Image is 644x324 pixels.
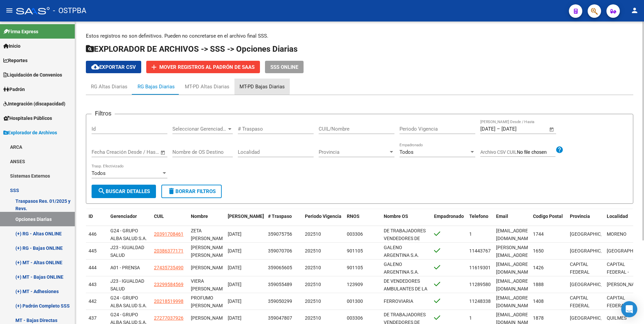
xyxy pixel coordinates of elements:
[108,209,151,231] datatable-header-cell: Gerenciador
[570,295,590,308] span: CAPITAL FEDERAL
[151,209,188,231] datatable-header-cell: CUIL
[191,295,227,308] span: PROFUMO [PERSON_NAME]
[621,301,637,317] div: Open Intercom Messenger
[89,248,97,253] span: 445
[384,228,427,256] span: DE TRABAJADORES VENDEDORES DE DIARIOS REVISTAS Y AFINES
[154,214,164,219] span: CUIL
[86,44,298,54] span: EXPLORADOR DE ARCHIVOS -> SSS -> Opciones Diarias
[501,126,534,132] input: Fecha fin
[89,315,97,321] span: 437
[480,126,495,132] input: Fecha inicio
[305,265,321,270] span: 202510
[493,209,530,231] datatable-header-cell: Email
[91,64,136,70] span: Exportar CSV
[533,298,544,304] span: 1408
[191,315,227,321] span: [PERSON_NAME]
[496,278,535,291] span: focawo9635@poesd.com
[154,231,183,237] span: 20391708461
[98,188,150,194] span: Buscar Detalles
[154,315,183,321] span: 27277037926
[110,295,147,308] span: G24 - GRUPO ALBA SALUD S.A.
[228,297,263,305] div: [DATE]
[497,126,500,132] span: –
[469,315,472,321] span: 1
[228,314,263,322] div: [DATE]
[434,214,464,219] span: Empadronado
[607,231,627,237] span: MORENO
[533,248,544,253] span: 1650
[228,214,264,219] span: [PERSON_NAME]
[607,282,643,287] span: [PERSON_NAME]
[191,228,227,241] span: ZETA [PERSON_NAME]
[154,248,183,253] span: 20386377171
[631,6,639,14] mat-icon: person
[467,209,493,231] datatable-header-cell: Telefono
[607,315,627,321] span: QUILMES
[191,265,227,270] span: [PERSON_NAME]
[268,315,292,321] span: 359047807
[570,262,590,275] span: CAPITAL FEDERAL
[92,109,115,118] h3: Filtros
[469,214,488,219] span: Telefono
[305,231,321,237] span: 202510
[530,209,567,231] datatable-header-cell: Codigo Postal
[3,42,20,50] span: Inicio
[3,57,28,64] span: Reportes
[191,214,208,219] span: Nombre
[533,231,544,237] span: 1744
[3,100,65,107] span: Integración (discapacidad)
[347,315,363,321] span: 003306
[89,231,97,237] span: 446
[159,64,255,70] span: Mover registros al PADRÓN de SAAS
[384,278,429,299] span: DE VENDEDORES AMBULANTES DE LA [GEOGRAPHIC_DATA]
[154,282,183,287] span: 23299584569
[89,282,97,287] span: 443
[188,209,225,231] datatable-header-cell: Nombre
[469,231,472,237] span: 1
[91,63,99,71] mat-icon: cloud_download
[469,282,496,287] span: 1128958025
[228,281,263,288] div: [DATE]
[185,83,229,90] div: MT-PD Altas Diarias
[268,265,292,270] span: 359065605
[533,214,563,219] span: Codigo Postal
[110,228,147,241] span: G24 - GRUPO ALBA SALUD S.A.
[305,282,321,287] span: 202510
[228,230,263,238] div: [DATE]
[86,32,633,40] p: Estos registros no son definitivos. Pueden no concretarse en el archivo final SSS.
[567,209,604,231] datatable-header-cell: Provincia
[3,129,57,136] span: Explorador de Archivos
[347,265,363,270] span: 901105
[496,262,535,275] span: bmurphy@cronista.com
[548,126,556,133] button: Open calendar
[570,282,615,287] span: [GEOGRAPHIC_DATA]
[384,245,419,258] span: GALENO ARGENTINA S.A.
[154,265,183,270] span: 27435735490
[92,185,156,198] button: Buscar Detalles
[305,298,321,304] span: 202510
[265,61,304,73] button: SSS ONLINE
[268,214,292,219] span: # Traspaso
[305,214,341,219] span: Periodo Vigencia
[228,264,263,272] div: [DATE]
[3,114,52,122] span: Hospitales Públicos
[570,231,615,237] span: [GEOGRAPHIC_DATA]
[167,188,216,194] span: Borrar Filtros
[305,315,321,321] span: 202510
[469,265,496,270] span: 1161930122
[146,61,260,73] button: Mover registros al PADRÓN de SAAS
[172,126,227,132] span: Seleccionar Gerenciador
[91,83,127,90] div: RG Altas Diarias
[496,245,535,266] span: bravo.acostamariano@gmail.com
[154,298,183,304] span: 20218519998
[347,231,363,237] span: 003306
[3,71,62,79] span: Liquidación de Convenios
[268,248,292,253] span: 359070706
[555,146,563,154] mat-icon: help
[167,187,175,195] mat-icon: delete
[347,282,363,287] span: 123909
[570,248,615,253] span: [GEOGRAPHIC_DATA]
[86,209,108,231] datatable-header-cell: ID
[347,298,363,304] span: 001300
[347,248,363,253] span: 901105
